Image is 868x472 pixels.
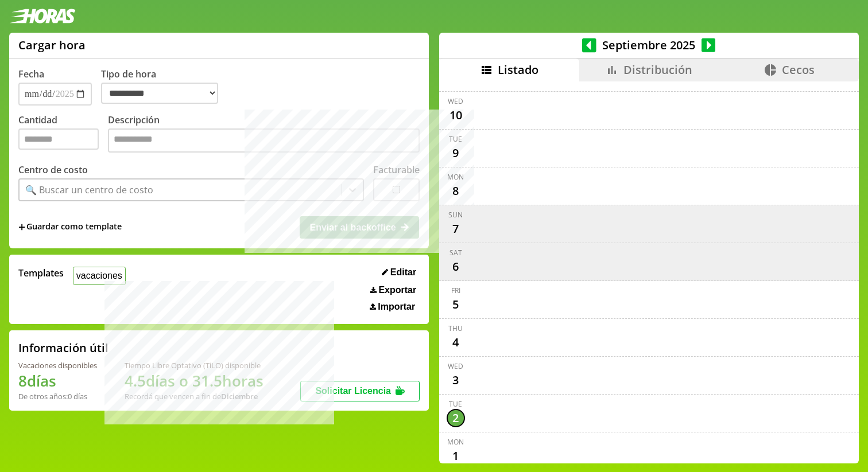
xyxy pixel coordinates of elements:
[449,399,462,409] div: Tue
[449,134,462,144] div: Tue
[18,221,122,233] span: +Guardar como template
[378,302,415,312] span: Importar
[125,370,263,391] h1: 4.5 días o 31.5 horas
[373,163,420,176] label: Facturable
[447,258,465,276] div: 6
[378,267,420,278] button: Editar
[315,386,391,396] span: Solicitar Licencia
[449,248,462,258] div: Sat
[782,62,815,77] span: Cecos
[367,284,420,296] button: Exportar
[18,267,64,279] span: Templates
[18,163,88,176] label: Centro de costo
[18,360,97,370] div: Vacaciones disponibles
[18,114,108,155] label: Cantidad
[448,210,463,220] div: Sun
[447,437,464,447] div: Mon
[448,96,463,106] div: Wed
[447,295,465,314] div: 5
[73,267,126,284] button: vacaciones
[300,381,420,401] button: Solicitar Licencia
[390,267,416,278] span: Editar
[101,83,218,104] select: Tipo de hora
[18,221,25,233] span: +
[18,37,86,53] h1: Cargar hora
[9,9,76,24] img: logotipo
[623,62,692,77] span: Distribución
[18,128,99,150] input: Cantidad
[447,447,465,465] div: 1
[498,62,538,77] span: Listado
[439,81,859,462] div: scrollable content
[108,128,420,153] textarea: Descripción
[448,361,463,371] div: Wed
[447,409,465,427] div: 2
[447,144,465,162] div: 9
[378,285,416,295] span: Exportar
[447,333,465,352] div: 4
[451,286,460,295] div: Fri
[447,182,465,200] div: 8
[447,172,464,182] div: Mon
[18,340,108,356] h2: Información útil
[447,106,465,124] div: 10
[125,391,263,401] div: Recordá que vencen a fin de
[18,391,97,401] div: De otros años: 0 días
[108,114,420,155] label: Descripción
[221,391,258,401] b: Diciembre
[101,68,227,106] label: Tipo de hora
[447,220,465,238] div: 7
[447,371,465,389] div: 3
[18,68,44,80] label: Fecha
[25,184,153,196] div: 🔍 Buscar un centro de costo
[125,360,263,370] div: Tiempo Libre Optativo (TiLO) disponible
[18,370,97,391] h1: 8 días
[596,37,702,53] span: Septiembre 2025
[448,323,463,333] div: Thu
